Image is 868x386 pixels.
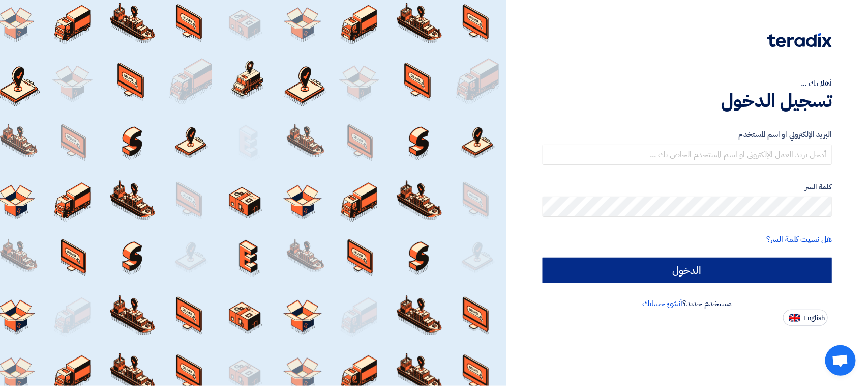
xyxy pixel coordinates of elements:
[783,310,828,326] button: English
[642,297,682,310] a: أنشئ حسابك
[543,145,832,165] input: أدخل بريد العمل الإلكتروني او اسم المستخدم الخاص بك ...
[767,233,832,245] a: هل نسيت كلمة السر؟
[543,90,832,112] h1: تسجيل الدخول
[543,129,832,141] label: البريد الإلكتروني او اسم المستخدم
[825,345,856,376] div: Open chat
[543,77,832,90] div: أهلا بك ...
[543,181,832,193] label: كلمة السر
[767,33,832,47] img: Teradix logo
[789,314,800,322] img: en-US.png
[803,315,825,322] span: English
[543,258,832,283] input: الدخول
[543,297,832,310] div: مستخدم جديد؟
